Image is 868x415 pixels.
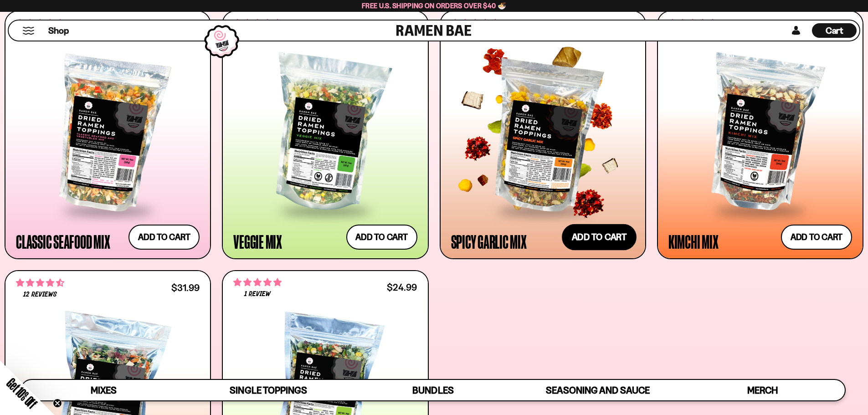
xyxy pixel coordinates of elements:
a: 4.75 stars 944 reviews $25.99 Spicy Garlic Mix Add to cart [440,10,646,259]
span: 1 review [244,291,271,298]
span: Seasoning and Sauce [546,384,649,396]
a: Bundles [351,380,515,400]
span: Bundles [412,384,453,396]
a: 4.76 stars 427 reviews $25.99 Kimchi Mix Add to cart [657,10,863,259]
span: Mixes [91,384,117,396]
span: Get 10% Off [4,375,40,411]
button: Close teaser [53,399,62,408]
span: Free U.S. Shipping on Orders over $40 🍜 [362,1,506,10]
a: 4.76 stars 1394 reviews $24.99 Veggie Mix Add to cart [222,10,428,259]
a: Single Toppings [186,380,350,400]
span: 4.67 stars [16,277,64,289]
span: Merch [747,384,778,396]
span: 5.00 stars [233,277,282,288]
div: Kimchi Mix [668,233,719,250]
div: Classic Seafood Mix [16,233,110,250]
button: Mobile Menu Trigger [22,27,35,35]
span: Single Toppings [230,384,307,396]
span: 12 reviews [23,291,57,298]
span: Shop [48,25,69,37]
div: Spicy Garlic Mix [451,233,527,250]
button: Add to cart [346,225,417,250]
a: 4.68 stars 2795 reviews $26.99 Classic Seafood Mix Add to cart [5,10,211,259]
div: $31.99 [171,283,200,292]
a: Seasoning and Sauce [515,380,680,400]
button: Add to cart [562,224,637,250]
button: Add to cart [781,225,852,250]
button: Add to cart [128,225,200,250]
div: Cart [812,20,857,41]
a: Shop [48,23,69,38]
a: Mixes [21,380,186,400]
div: $24.99 [387,283,417,292]
a: Merch [680,380,845,400]
div: Veggie Mix [233,233,282,250]
span: Cart [826,25,843,36]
